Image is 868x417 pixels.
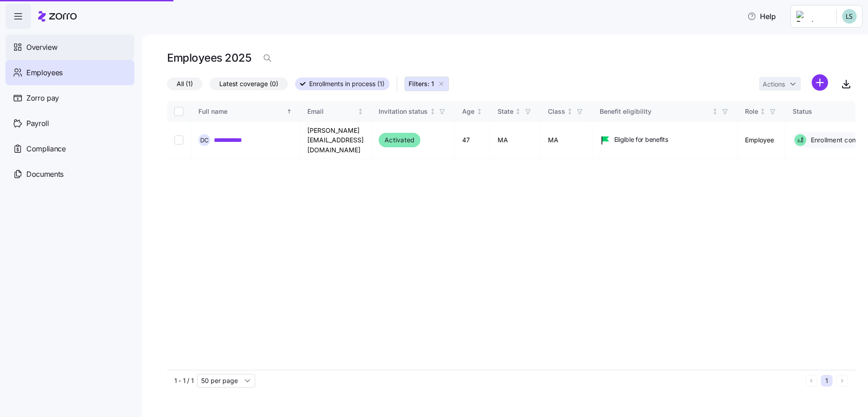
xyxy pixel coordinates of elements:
span: Payroll [26,118,49,129]
th: Benefit eligibilityNot sorted [592,101,738,122]
span: Filters: 1 [409,79,434,88]
span: Actions [763,81,785,87]
td: MA [490,122,541,159]
div: Benefit eligibility [600,107,710,116]
span: D C [200,137,209,143]
div: Role [745,107,758,116]
th: StateNot sorted [490,101,541,122]
button: Help [740,7,783,25]
div: Not sorted [429,108,436,115]
td: [PERSON_NAME][EMAIL_ADDRESS][DOMAIN_NAME] [300,122,371,159]
a: Payroll [5,111,134,136]
img: d552751acb159096fc10a5bc90168bac [842,9,857,24]
th: EmailNot sorted [300,101,371,122]
div: Invitation status [379,107,428,116]
div: Status [793,107,860,116]
div: Full name [198,107,285,116]
button: Previous page [805,375,817,387]
input: Select all records [174,107,183,116]
a: Zorro pay [5,85,134,111]
button: Actions [759,77,801,91]
th: ClassNot sorted [541,101,592,122]
svg: add icon [812,74,828,91]
button: 1 [821,375,833,387]
div: State [498,107,513,116]
div: Email [307,107,356,116]
th: Invitation statusNot sorted [371,101,455,122]
div: Not sorted [567,108,573,115]
span: Overview [26,42,57,53]
a: Overview [5,34,134,60]
a: Documents [5,161,134,187]
img: Employer logo [796,11,829,22]
td: MA [541,122,592,159]
th: RoleNot sorted [738,101,785,122]
a: Compliance [5,136,134,161]
span: Documents [26,169,64,180]
th: AgeNot sorted [455,101,490,122]
button: Filters: 1 [404,77,449,91]
div: Class [548,107,565,116]
div: Not sorted [515,108,521,115]
span: Latest coverage (0) [219,78,278,90]
td: 47 [455,122,490,159]
div: Not sorted [712,108,718,115]
input: Select record 1 [174,136,183,145]
div: Sorted ascending [286,108,292,115]
td: Employee [738,122,785,159]
span: Enrollments in process (1) [309,78,385,90]
span: Activated [385,135,414,145]
div: Not sorted [759,108,766,115]
div: Not sorted [357,108,364,115]
span: 1 - 1 / 1 [174,376,193,385]
div: Not sorted [476,108,483,115]
h1: Employees 2025 [167,51,251,65]
span: Zorro pay [26,92,59,104]
span: Employees [26,67,63,78]
div: Age [462,107,474,116]
a: Employees [5,60,134,85]
th: Full nameSorted ascending [191,101,300,122]
span: Compliance [26,143,66,155]
span: All (1) [177,78,193,90]
span: Eligible for benefits [614,135,668,144]
button: Next page [836,375,848,387]
span: Help [747,11,776,22]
